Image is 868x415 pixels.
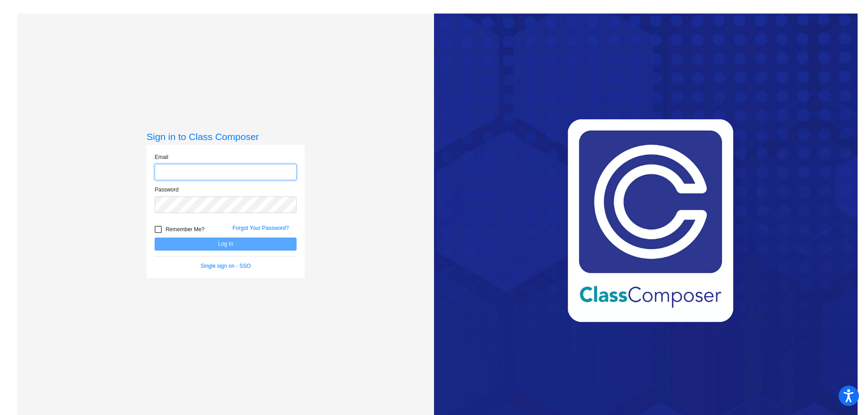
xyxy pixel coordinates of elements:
a: Forgot Your Password? [232,225,289,231]
h3: Sign in to Class Composer [146,131,305,142]
span: Remember Me? [165,224,204,235]
button: Log In [155,238,297,251]
a: Single sign on - SSO [201,263,251,269]
label: Password [155,186,179,194]
label: Email [155,153,168,161]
